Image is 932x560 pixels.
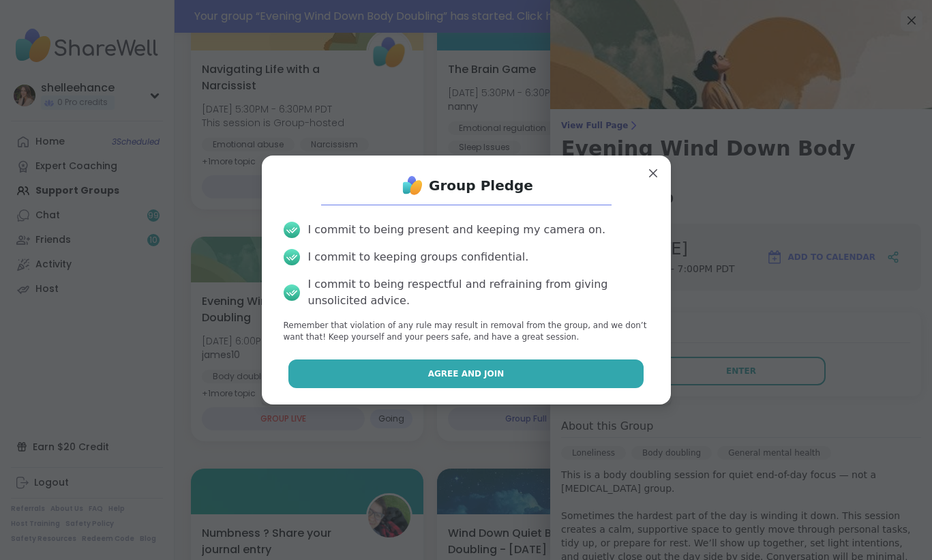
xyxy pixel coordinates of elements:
p: Remember that violation of any rule may result in removal from the group, and we don’t want that!... [284,320,649,343]
span: Agree and Join [428,368,505,380]
img: ShareWell Logo [399,172,426,199]
div: I commit to being present and keeping my camera on. [308,222,605,238]
h1: Group Pledge [429,176,533,195]
div: I commit to being respectful and refraining from giving unsolicited advice. [308,276,649,309]
button: Agree and Join [288,359,644,388]
div: I commit to keeping groups confidential. [308,249,529,265]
